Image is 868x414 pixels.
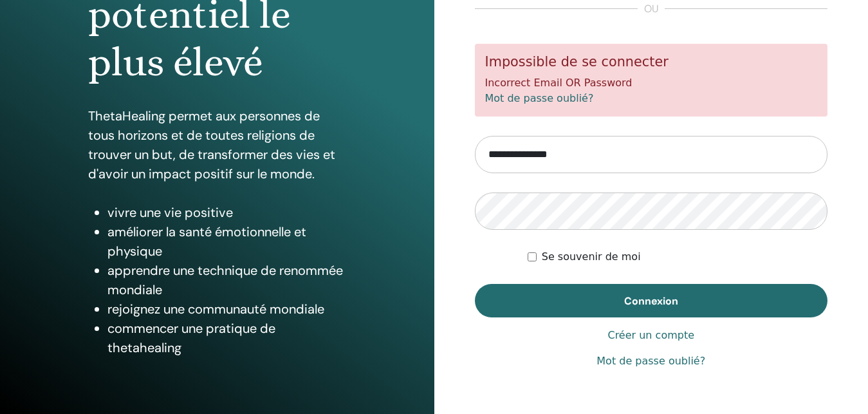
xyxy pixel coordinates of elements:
li: apprendre une technique de renommée mondiale [107,261,346,299]
span: ou [638,1,665,17]
li: rejoignez une communauté mondiale [107,299,346,319]
h5: Impossible de se connecter [485,54,818,70]
a: Créer un compte [607,328,694,343]
p: ThetaHealing permet aux personnes de tous horizons et de toutes religions de trouver un but, de t... [88,106,346,183]
div: Incorrect Email OR Password [475,44,828,117]
button: Connexion [475,284,828,317]
span: Connexion [624,294,678,308]
label: Se souvenir de moi [542,249,641,265]
li: améliorer la santé émotionnelle et physique [107,222,346,261]
li: vivre une vie positive [107,203,346,222]
a: Mot de passe oublié? [596,353,705,369]
li: commencer une pratique de thetahealing [107,319,346,357]
a: Mot de passe oublié? [485,92,594,104]
div: Keep me authenticated indefinitely or until I manually logout [528,249,827,265]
